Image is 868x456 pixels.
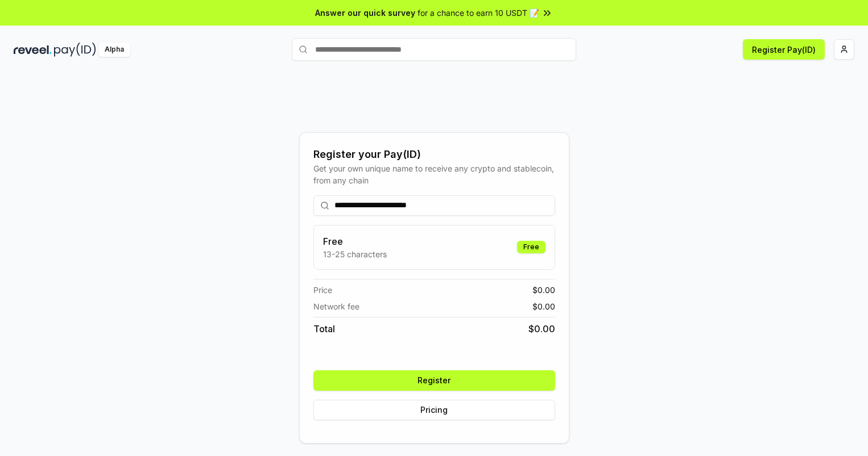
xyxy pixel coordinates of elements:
[532,300,555,312] span: $ 0.00
[313,284,332,296] span: Price
[315,7,415,19] span: Answer our quick survey
[313,147,555,162] div: Register your Pay(ID)
[313,300,359,312] span: Network fee
[323,248,387,260] p: 13-25 characters
[313,162,555,186] div: Get your own unique name to receive any crypto and stablecoin, from any chain
[54,43,96,57] img: pay_id
[313,370,555,391] button: Register
[313,322,335,336] span: Total
[323,235,387,248] h3: Free
[528,322,555,336] span: $ 0.00
[418,7,539,19] span: for a chance to earn 10 USDT 📝
[14,43,52,57] img: reveel_dark
[98,43,130,57] div: Alpha
[313,400,555,420] button: Pricing
[743,39,825,60] button: Register Pay(ID)
[532,284,555,296] span: $ 0.00
[517,241,545,253] div: Free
